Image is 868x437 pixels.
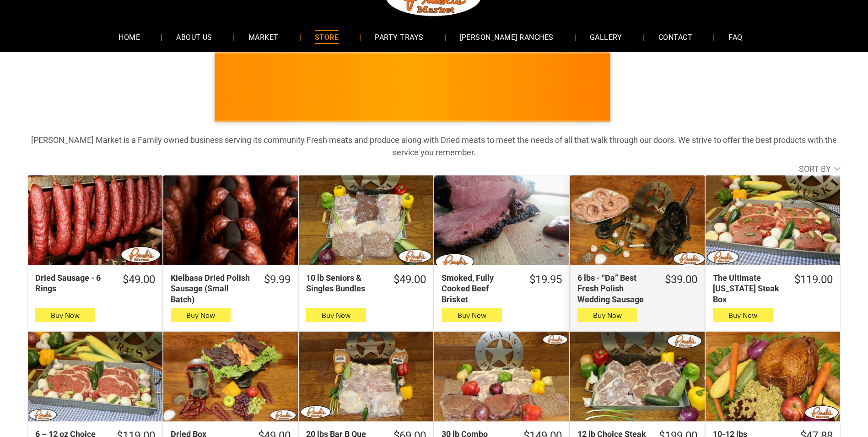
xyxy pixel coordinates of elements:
[570,175,705,265] a: 6 lbs - “Da” Best Fresh Polish Wedding Sausage
[186,311,215,320] span: Buy Now
[163,273,298,305] a: $9.99Kielbasa Dried Polish Sausage (Small Batch)
[706,175,840,265] a: The Ultimate Texas Steak Box
[394,273,426,287] div: $49.00
[235,25,292,49] a: MARKET
[434,175,569,265] a: Smoked, Fully Cooked Beef Brisket
[162,25,226,49] a: ABOUT US
[51,311,80,320] span: Buy Now
[105,25,154,49] a: HOME
[35,308,95,322] button: Buy Now
[665,273,697,287] div: $39.00
[434,332,569,421] a: 30 lb Combo Bundle
[446,25,567,49] a: [PERSON_NAME] RANCHES
[264,273,291,287] div: $9.99
[123,273,155,287] div: $49.00
[299,175,433,265] a: 10 lb Seniors &amp; Singles Bundles
[713,273,782,305] div: The Ultimate [US_STATE] Steak Box
[171,308,231,322] button: Buy Now
[28,175,162,265] a: Dried Sausage - 6 Rings
[306,308,366,322] button: Buy Now
[593,311,622,320] span: Buy Now
[171,273,252,305] div: Kielbasa Dried Polish Sausage (Small Batch)
[609,93,788,108] span: [PERSON_NAME] MARKET
[713,308,773,322] button: Buy Now
[706,332,840,421] a: 10-12 lbs Pruski&#39;s Smoked Turkeys
[715,25,756,49] a: FAQ
[301,25,352,49] a: STORE
[458,311,486,320] span: Buy Now
[434,273,569,305] a: $19.95Smoked, Fully Cooked Beef Brisket
[306,273,382,294] div: 10 lb Seniors & Singles Bundles
[35,273,111,294] div: Dried Sausage - 6 Rings
[577,273,653,305] div: 6 lbs - “Da” Best Fresh Polish Wedding Sausage
[31,135,837,157] strong: [PERSON_NAME] Market is a Family owned business serving its community Fresh meats and produce alo...
[728,311,757,320] span: Buy Now
[442,308,501,322] button: Buy Now
[361,25,437,49] a: PARTY TRAYS
[442,273,517,305] div: Smoked, Fully Cooked Beef Brisket
[529,273,562,287] div: $19.95
[794,273,833,287] div: $119.00
[570,273,705,305] a: $39.006 lbs - “Da” Best Fresh Polish Wedding Sausage
[163,175,298,265] a: Kielbasa Dried Polish Sausage (Small Batch)
[322,311,350,320] span: Buy Now
[299,273,433,294] a: $49.0010 lb Seniors & Singles Bundles
[28,332,162,421] a: 6 – 12 oz Choice Angus Beef Ribeyes
[706,273,840,305] a: $119.00The Ultimate [US_STATE] Steak Box
[28,273,162,294] a: $49.00Dried Sausage - 6 Rings
[576,25,636,49] a: GALLERY
[645,25,706,49] a: CONTACT
[577,308,637,322] button: Buy Now
[299,332,433,421] a: 20 lbs Bar B Que Bundle
[570,332,705,421] a: 12 lb Choice Steak Sampler
[163,332,298,421] a: Dried Box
